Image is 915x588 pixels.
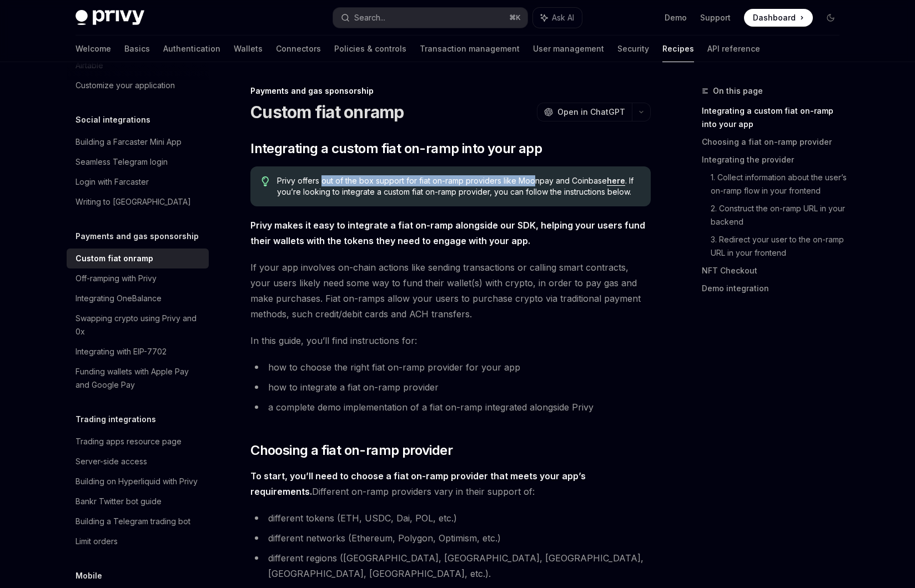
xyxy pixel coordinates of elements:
h5: Social integrations [76,113,150,126]
a: Policies & controls [334,36,406,62]
button: Toggle dark mode [822,9,839,27]
a: API reference [707,36,760,62]
div: Login with Farcaster [76,175,149,189]
div: Integrating with EIP-7702 [76,345,167,358]
span: On this page [713,84,763,98]
a: Welcome [76,36,111,62]
a: Integrating OneBalance [67,288,209,308]
li: how to choose the right fiat on-ramp provider for your app [250,359,651,375]
a: Seamless Telegram login [67,152,209,172]
a: Authentication [163,36,220,62]
li: different regions ([GEOGRAPHIC_DATA], [GEOGRAPHIC_DATA], [GEOGRAPHIC_DATA], [GEOGRAPHIC_DATA], [G... [250,550,651,581]
span: In this guide, you’ll find instructions for: [250,333,651,348]
strong: To start, you’ll need to choose a fiat on-ramp provider that meets your app’s requirements. [250,470,586,497]
a: Integrating the provider [702,151,848,169]
a: Building on Hyperliquid with Privy [67,472,209,491]
a: Connectors [276,36,321,62]
div: Writing to [GEOGRAPHIC_DATA] [76,195,191,209]
span: Integrating a custom fiat on-ramp into your app [250,140,542,158]
div: Bankr Twitter bot guide [76,495,162,508]
a: Choosing a fiat on-ramp provider [702,133,848,151]
a: Building a Farcaster Mini App [67,132,209,152]
a: Login with Farcaster [67,172,209,192]
a: Trading apps resource page [67,432,209,452]
a: Server-side access [67,452,209,472]
div: Limit orders [76,535,118,548]
a: Integrating with EIP-7702 [67,342,209,362]
div: Search... [354,11,385,24]
a: Wallets [234,36,263,62]
div: Custom fiat onramp [76,252,153,265]
a: Funding wallets with Apple Pay and Google Pay [67,362,209,395]
a: Off-ramping with Privy [67,268,209,288]
a: Integrating a custom fiat on-ramp into your app [702,102,848,133]
span: Choosing a fiat on-ramp provider [250,442,453,459]
a: Demo [665,12,687,23]
li: a complete demo implementation of a fiat on-ramp integrated alongside Privy [250,399,651,415]
a: User management [533,36,604,62]
a: Limit orders [67,531,209,551]
li: different tokens (ETH, USDC, Dai, POL, etc.) [250,510,651,526]
a: here [607,176,625,186]
div: Off-ramping with Privy [76,272,157,285]
span: Open in ChatGPT [557,107,625,118]
span: Ask AI [552,12,574,23]
span: Privy offers out of the box support for fiat on-ramp providers like Moonpay and Coinbase . If you... [277,175,640,197]
div: Customize your application [76,79,175,92]
div: Server-side access [76,455,147,468]
div: Building on Hyperliquid with Privy [76,475,198,488]
a: Recipes [662,36,694,62]
a: Swapping crypto using Privy and 0x [67,308,209,342]
a: Basics [124,36,150,62]
a: Customize your application [67,75,209,95]
a: 1. Collect information about the user’s on-ramp flow in your frontend [711,169,848,200]
span: Dashboard [753,12,796,23]
h1: Custom fiat onramp [250,102,404,122]
a: NFT Checkout [702,262,848,280]
div: Payments and gas sponsorship [250,85,651,97]
a: Demo integration [702,280,848,297]
a: Bankr Twitter bot guide [67,491,209,511]
div: Funding wallets with Apple Pay and Google Pay [76,365,202,392]
a: Support [700,12,731,23]
span: Different on-ramp providers vary in their support of: [250,468,651,499]
a: 3. Redirect your user to the on-ramp URL in your frontend [711,231,848,262]
div: Trading apps resource page [76,435,182,448]
a: Dashboard [744,9,813,27]
span: ⌘ K [509,13,521,22]
h5: Payments and gas sponsorship [76,230,199,243]
a: Custom fiat onramp [67,249,209,268]
h5: Mobile [76,569,102,582]
button: Search...⌘K [333,8,527,28]
a: Building a Telegram trading bot [67,511,209,531]
a: Security [617,36,649,62]
button: Open in ChatGPT [537,103,632,121]
li: different networks (Ethereum, Polygon, Optimism, etc.) [250,530,651,546]
a: Writing to [GEOGRAPHIC_DATA] [67,192,209,212]
div: Integrating OneBalance [76,292,162,305]
div: Building a Telegram trading bot [76,515,190,528]
button: Ask AI [533,8,582,28]
div: Swapping crypto using Privy and 0x [76,312,202,338]
li: how to integrate a fiat on-ramp provider [250,379,651,395]
span: If your app involves on-chain actions like sending transactions or calling smart contracts, your ... [250,260,651,322]
img: dark logo [76,10,144,26]
svg: Tip [262,176,269,186]
a: 2. Construct the on-ramp URL in your backend [711,200,848,231]
div: Seamless Telegram login [76,155,168,169]
div: Building a Farcaster Mini App [76,135,182,149]
a: Transaction management [420,36,520,62]
h5: Trading integrations [76,413,156,426]
strong: Privy makes it easy to integrate a fiat on-ramp alongside our SDK, helping your users fund their ... [250,220,645,246]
